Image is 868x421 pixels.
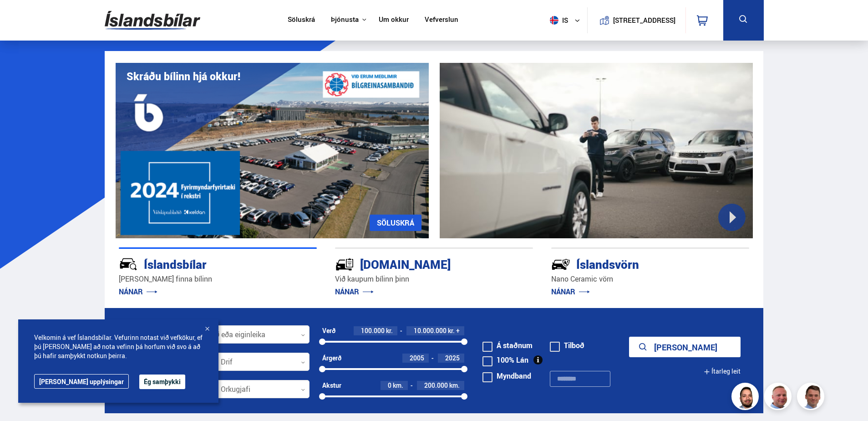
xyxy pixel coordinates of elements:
span: km. [449,382,460,389]
span: kr. [448,327,455,334]
button: [PERSON_NAME] [629,337,741,357]
img: svg+xml;base64,PHN2ZyB4bWxucz0iaHR0cDovL3d3dy53My5vcmcvMjAwMC9zdmciIHdpZHRoPSI1MTIiIGhlaWdodD0iNT... [550,16,558,25]
img: -Svtn6bYgwAsiwNX.svg [551,255,570,274]
span: km. [393,382,403,389]
p: Við kaupum bílinn þinn [335,274,533,284]
a: Söluskrá [288,15,315,25]
a: [PERSON_NAME] upplýsingar [34,374,129,389]
img: tr5P-W3DuiFaO7aO.svg [335,255,354,274]
img: siFngHWaQ9KaOqBr.png [766,384,793,411]
img: nhp88E3Fdnt1Opn2.png [733,384,760,411]
div: Verð [322,327,335,334]
button: Ítarleg leit [704,361,741,382]
a: SÖLUSKRÁ [370,215,421,231]
img: JRvxyua_JYH6wB4c.svg [119,255,138,274]
a: NÁNAR [119,287,157,297]
a: [STREET_ADDRESS] [592,7,680,33]
span: 100.000 [361,326,385,335]
img: eKx6w-_Home_640_.png [116,63,429,238]
p: [PERSON_NAME] finna bílinn [119,274,317,284]
span: + [456,327,460,334]
button: [STREET_ADDRESS] [617,16,672,24]
label: 100% Lán [482,356,528,364]
img: G0Ugv5HjCgRt.svg [105,5,200,35]
a: Vefverslun [425,15,458,25]
div: Íslandsbílar [119,256,284,272]
span: 0 [388,381,391,390]
a: NÁNAR [335,287,374,297]
button: Þjónusta [331,15,359,24]
label: Myndband [482,372,531,380]
a: Um okkur [379,15,409,25]
label: Tilboð [550,342,584,349]
button: Ég samþykki [139,375,185,389]
p: Nano Ceramic vörn [551,274,749,284]
img: FbJEzSuNWCJXmdc-.webp [798,384,826,411]
div: Árgerð [322,354,341,362]
span: Velkomin á vef Íslandsbílar. Vefurinn notast við vefkökur, ef þú [PERSON_NAME] að nota vefinn þá ... [34,333,203,360]
span: 2025 [445,354,460,362]
div: Akstur [322,382,341,389]
div: [DOMAIN_NAME] [335,256,501,272]
span: 2005 [410,354,424,362]
label: Á staðnum [482,342,533,349]
button: is [546,7,587,34]
div: Íslandsvörn [551,256,717,272]
span: 10.000.000 [414,326,447,335]
span: 200.000 [424,381,448,390]
a: NÁNAR [551,287,590,297]
span: kr. [386,327,393,334]
h1: Skráðu bílinn hjá okkur! [127,70,240,82]
span: is [546,16,569,25]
